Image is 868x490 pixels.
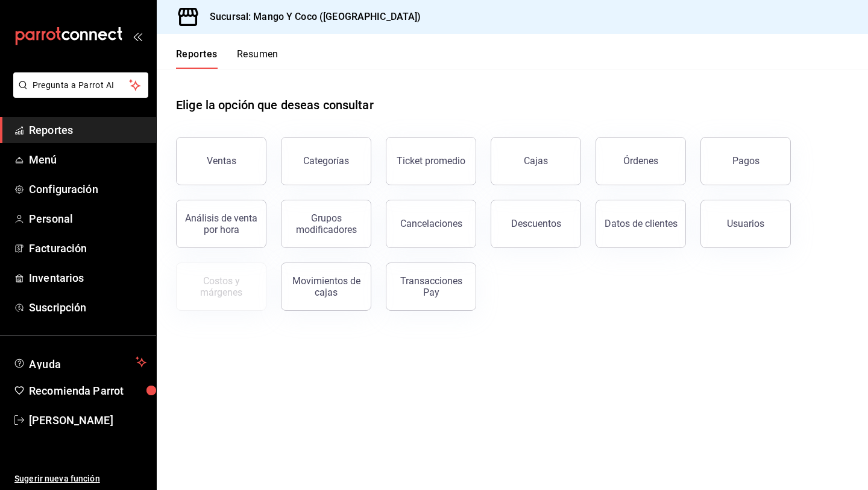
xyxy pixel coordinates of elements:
[29,299,146,316] span: Suscripción
[605,218,678,229] div: Datos de clientes
[29,355,131,369] span: Ayuda
[281,200,371,248] button: Grupos modificadores
[732,155,759,167] div: Pagos
[29,181,146,197] span: Configuración
[400,218,462,229] div: Cancelaciones
[596,137,686,185] button: Órdenes
[8,87,148,100] a: Pregunta a Parrot AI
[184,275,259,298] div: Costos y márgenes
[133,31,142,41] button: open_drawer_menu
[386,262,476,311] button: Transacciones Pay
[29,211,146,227] span: Personal
[596,200,686,248] button: Datos de clientes
[491,137,581,185] a: Cajas
[176,262,266,311] button: Contrata inventarios para ver este reporte
[281,137,371,185] button: Categorías
[303,155,349,167] div: Categorías
[394,275,468,298] div: Transacciones Pay
[524,154,549,168] div: Cajas
[176,200,266,248] button: Análisis de venta por hora
[29,240,146,256] span: Facturación
[491,200,581,248] button: Descuentos
[29,270,146,286] span: Inventarios
[29,383,146,399] span: Recomienda Parrot
[281,262,371,311] button: Movimientos de cajas
[623,155,658,167] div: Órdenes
[237,48,278,69] button: Resumen
[14,472,146,485] span: Sugerir nueva función
[386,137,476,185] button: Ticket promedio
[184,212,259,235] div: Análisis de venta por hora
[289,275,363,298] div: Movimientos de cajas
[176,48,278,69] div: navigation tabs
[700,200,791,248] button: Usuarios
[29,151,146,168] span: Menú
[700,137,791,185] button: Pagos
[386,200,476,248] button: Cancelaciones
[200,10,421,24] h3: Sucursal: Mango Y Coco ([GEOGRAPHIC_DATA])
[13,72,148,98] button: Pregunta a Parrot AI
[397,155,465,167] div: Ticket promedio
[511,218,561,229] div: Descuentos
[207,155,236,167] div: Ventas
[176,137,266,185] button: Ventas
[289,212,363,235] div: Grupos modificadores
[176,96,374,114] h1: Elige la opción que deseas consultar
[29,122,146,138] span: Reportes
[727,218,764,229] div: Usuarios
[29,412,146,428] span: [PERSON_NAME]
[33,79,130,92] span: Pregunta a Parrot AI
[176,48,218,69] button: Reportes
